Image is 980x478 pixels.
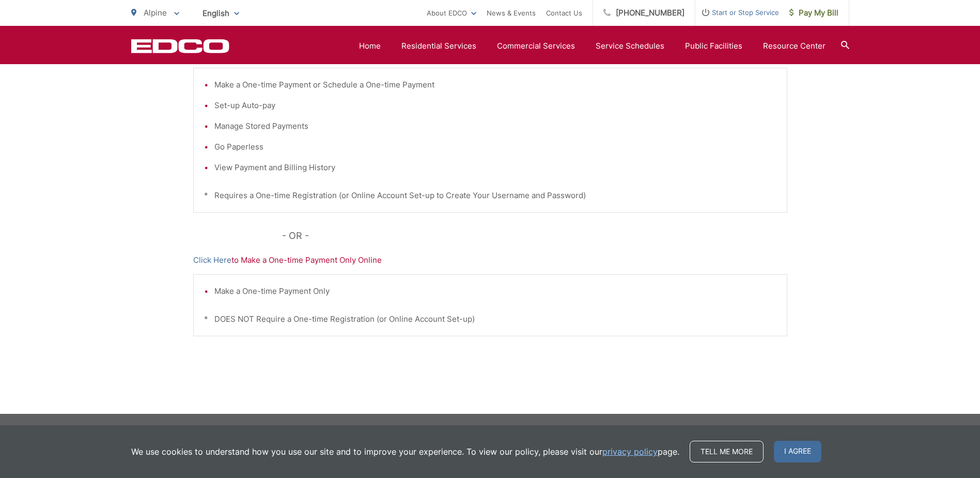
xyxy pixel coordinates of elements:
[144,8,167,18] span: Alpine
[497,40,575,52] a: Commercial Services
[427,7,476,19] a: About EDCO
[204,313,776,325] p: * DOES NOT Require a One-time Registration (or Online Account Set-up)
[401,40,476,52] a: Residential Services
[131,445,679,458] p: We use cookies to understand how you use our site and to improve your experience. To view our pol...
[214,79,776,91] li: Make a One-time Payment or Schedule a One-time Payment
[131,39,229,53] a: EDCD logo. Return to the homepage.
[546,7,582,19] a: Contact Us
[685,40,742,52] a: Public Facilities
[193,254,231,266] a: Click Here
[774,441,821,462] span: I agree
[596,40,664,52] a: Service Schedules
[195,4,247,22] span: English
[214,285,776,297] li: Make a One-time Payment Only
[789,7,838,19] span: Pay My Bill
[487,7,536,19] a: News & Events
[763,40,826,52] a: Resource Center
[214,161,776,174] li: View Payment and Billing History
[602,445,658,458] a: privacy policy
[193,254,787,266] p: to Make a One-time Payment Only Online
[282,228,787,244] p: - OR -
[359,40,381,52] a: Home
[214,141,776,153] li: Go Paperless
[690,441,764,462] a: Tell me more
[204,189,776,202] p: * Requires a One-time Registration (or Online Account Set-up to Create Your Username and Password)
[214,120,776,132] li: Manage Stored Payments
[214,99,776,112] li: Set-up Auto-pay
